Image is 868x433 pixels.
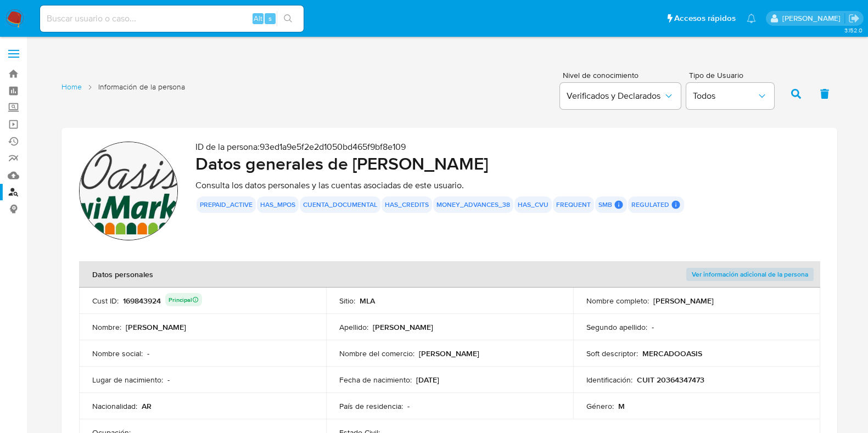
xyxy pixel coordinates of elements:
a: Home [61,82,82,92]
button: Verificados y Declarados [560,83,681,109]
span: Verificados y Declarados [567,91,663,102]
button: search-icon [277,11,299,26]
span: Información de la persona [98,82,185,92]
span: Nivel de conocimiento [563,71,680,79]
input: Buscar usuario o caso... [40,12,304,26]
span: s [268,13,272,24]
a: Notificaciones [747,14,756,23]
span: Todos [693,91,757,102]
p: andres.vilosio@mercadolibre.com [782,13,844,24]
span: Alt [254,13,262,24]
button: Todos [686,83,774,109]
nav: List of pages [61,77,185,108]
a: Salir [848,13,860,24]
span: Accesos rápidos [674,13,736,24]
span: Tipo de Usuario [689,71,777,79]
